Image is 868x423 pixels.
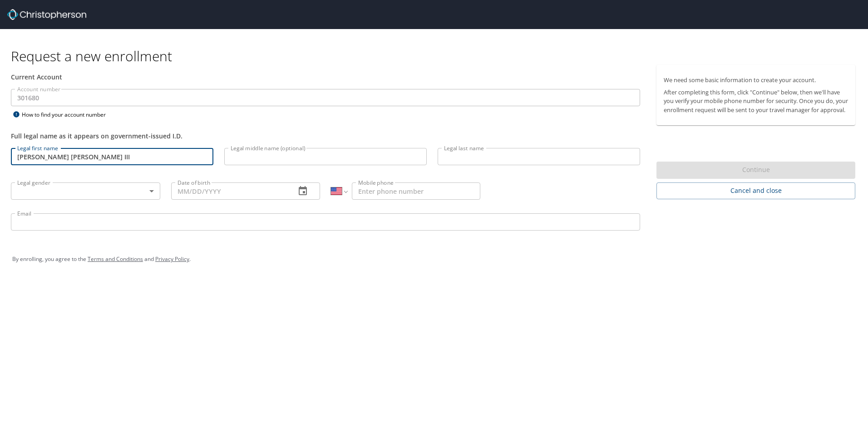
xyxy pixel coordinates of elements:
div: ​ [11,182,160,200]
button: Cancel and close [656,182,855,199]
p: We need some basic information to create your account. [664,76,848,84]
a: Terms and Conditions [88,255,143,263]
a: Privacy Policy [155,255,189,263]
p: After completing this form, click "Continue" below, then we'll have you verify your mobile phone ... [664,88,848,114]
div: How to find your account number [11,109,124,120]
div: Full legal name as it appears on government-issued I.D. [11,131,640,141]
input: MM/DD/YYYY [171,182,289,200]
div: Current Account [11,72,640,82]
h1: Request a new enrollment [11,47,863,65]
div: By enrolling, you agree to the and . [12,248,856,271]
input: Enter phone number [352,182,480,200]
img: cbt logo [7,9,86,20]
span: Cancel and close [664,185,848,197]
